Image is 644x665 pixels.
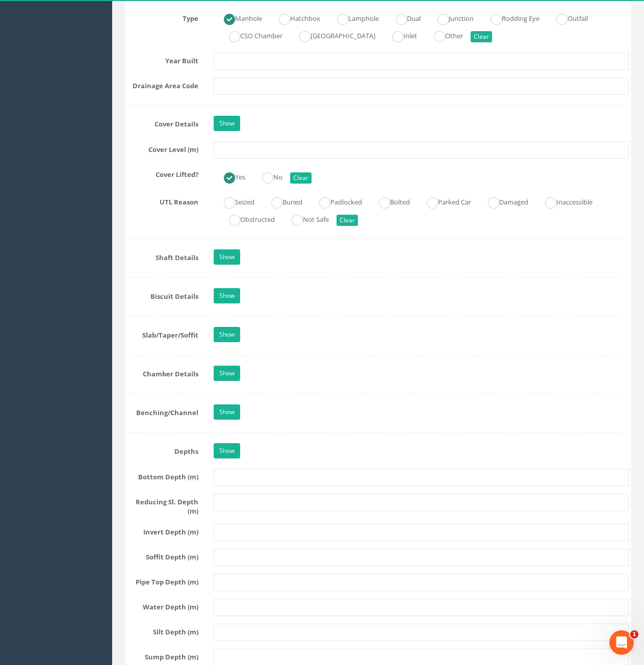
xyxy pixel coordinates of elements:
label: Inaccessible [535,194,593,209]
label: Type [120,10,206,23]
label: Chamber Details [120,366,206,379]
label: Rodding Eye [480,10,539,25]
label: Outfall [546,10,588,25]
a: Show [214,249,240,265]
label: Dual [385,10,421,25]
label: Hatchbox [269,10,320,25]
label: Reducing Sl. Depth (m) [120,494,206,516]
button: Clear [337,215,358,226]
label: Drainage Area Code [120,78,206,91]
span: 1 [630,630,638,638]
label: UTL Reason [120,194,206,207]
label: Year Built [120,53,206,66]
label: Parked Car [417,194,471,209]
a: Show [214,327,240,342]
label: Inlet [382,28,417,42]
label: Yes [214,169,245,184]
label: Water Depth (m) [120,599,206,612]
a: Show [214,404,240,420]
label: Damaged [478,194,528,209]
button: Clear [471,31,492,42]
label: Biscuit Details [120,288,206,301]
a: Show [214,443,240,458]
label: Obstructed [219,211,275,226]
label: Junction [427,10,474,25]
label: [GEOGRAPHIC_DATA] [289,28,375,42]
label: CSO Chamber [219,28,282,42]
label: Soffit Depth (m) [120,549,206,562]
label: Bottom Depth (m) [120,469,206,482]
label: Cover Lifted? [120,166,206,180]
label: Sump Depth (m) [120,649,206,662]
a: Show [214,288,240,303]
label: Manhole [214,10,262,25]
label: Not Safe [281,211,329,226]
label: Shaft Details [120,249,206,263]
label: Lamphole [327,10,379,25]
label: Pipe Top Depth (m) [120,574,206,587]
a: Show [214,366,240,381]
label: Padlocked [309,194,362,209]
label: Slab/Taper/Soffit [120,327,206,340]
label: No [252,169,282,184]
label: Other [424,28,463,42]
label: Silt Depth (m) [120,624,206,637]
label: Cover Level (m) [120,141,206,155]
iframe: Intercom live chat [609,630,634,655]
label: Cover Details [120,116,206,129]
a: Show [214,116,240,131]
label: Buried [261,194,302,209]
button: Clear [290,172,312,184]
label: Seized [214,194,254,209]
label: Benching/Channel [120,404,206,418]
label: Invert Depth (m) [120,524,206,537]
label: Depths [120,443,206,456]
label: Bolted [369,194,410,209]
